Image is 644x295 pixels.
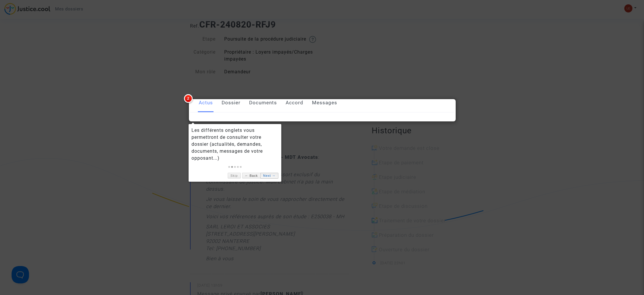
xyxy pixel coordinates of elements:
[228,173,241,179] a: Skip
[199,93,213,112] a: Actus
[260,173,278,179] a: Next →
[184,94,193,103] span: 2
[191,127,278,162] div: Les différents onglets vous permettront de consulter votre dossier (actualités, demandes, documen...
[286,93,303,112] a: Accord
[312,93,337,112] a: Messages
[242,173,260,179] a: ← Back
[249,93,277,112] a: Documents
[222,93,240,112] a: Dossier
